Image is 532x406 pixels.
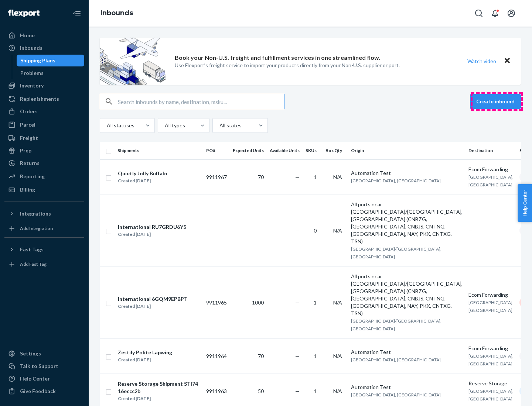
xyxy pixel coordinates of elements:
th: SKUs [303,142,323,159]
div: Created [DATE] [118,231,186,238]
div: Automation Test [351,383,463,391]
button: Open notifications [488,6,502,21]
span: [GEOGRAPHIC_DATA], [GEOGRAPHIC_DATA] [468,353,514,367]
input: All statuses [106,122,107,129]
input: All states [219,122,219,129]
div: Quietly Jolly Buffalo [118,170,167,177]
button: Watch video [463,56,501,66]
div: All ports near [GEOGRAPHIC_DATA]/[GEOGRAPHIC_DATA], [GEOGRAPHIC_DATA] (CNBZG, [GEOGRAPHIC_DATA], ... [351,201,463,245]
div: Reporting [20,173,45,180]
input: All types [164,122,165,129]
div: Created [DATE] [118,177,167,185]
div: Automation Test [351,348,463,356]
th: Shipments [115,142,203,159]
div: Billing [20,186,35,193]
div: Inbounds [20,44,42,52]
span: 1 [314,174,317,180]
a: Add Integration [4,223,84,234]
span: [GEOGRAPHIC_DATA], [GEOGRAPHIC_DATA] [468,174,514,187]
span: — [468,227,473,234]
span: [GEOGRAPHIC_DATA], [GEOGRAPHIC_DATA] [468,388,514,402]
span: 1 [314,388,317,394]
div: Shipping Plans [20,57,55,64]
span: [GEOGRAPHIC_DATA], [GEOGRAPHIC_DATA] [351,392,441,398]
div: Prep [20,147,31,154]
span: 70 [258,174,264,180]
div: Returns [20,159,40,167]
a: Inventory [4,80,84,92]
div: Add Fast Tag [20,261,47,267]
a: Home [4,30,84,41]
div: Ecom Forwarding [468,345,514,352]
span: [GEOGRAPHIC_DATA]/[GEOGRAPHIC_DATA], [GEOGRAPHIC_DATA] [351,246,441,259]
p: Book your Non-U.S. freight and fulfillment services in one streamlined flow. [175,54,380,62]
div: Problems [20,69,44,77]
th: Box Qty [323,142,348,159]
span: — [206,227,211,234]
th: Origin [348,142,465,159]
span: — [295,353,300,359]
ol: breadcrumbs [95,3,139,24]
a: Parcel [4,119,84,131]
div: Integrations [20,210,51,217]
div: Fast Tags [20,246,44,253]
div: International RU7GRDU6Y5 [118,223,186,231]
span: N/A [333,174,342,180]
div: Give Feedback [20,388,56,395]
div: Reserve Storage Shipment STI7416eccc2b [118,380,200,395]
button: Close [502,56,512,66]
td: 9911965 [203,266,230,338]
a: Freight [4,132,84,144]
th: Destination [465,142,516,159]
input: Search inbounds by name, destination, msku... [118,94,284,109]
th: PO# [203,142,230,159]
button: Create inbound [470,94,521,109]
span: — [295,388,300,394]
th: Expected Units [230,142,267,159]
div: Created [DATE] [118,303,188,310]
div: Help Center [20,375,50,382]
a: Help Center [4,373,84,385]
a: Settings [4,348,84,359]
a: Orders [4,106,84,117]
div: Zestily Polite Lapwing [118,349,172,356]
div: Add Integration [20,225,53,231]
img: Flexport logo [8,10,40,17]
a: Inbounds [4,42,84,54]
span: 0 [314,227,317,234]
div: Created [DATE] [118,395,200,402]
a: Shipping Plans [17,55,85,66]
span: N/A [333,227,342,234]
span: — [295,227,300,234]
span: N/A [333,299,342,306]
div: Talk to Support [20,362,58,370]
div: Parcel [20,121,35,128]
button: Integrations [4,208,84,220]
a: Add Fast Tag [4,258,84,270]
button: Fast Tags [4,244,84,255]
a: Inbounds [100,9,133,17]
span: 50 [258,388,264,394]
div: Inventory [20,82,44,89]
div: Ecom Forwarding [468,291,514,299]
button: Open account menu [504,6,519,21]
span: — [295,174,300,180]
button: Close Navigation [69,6,84,21]
p: Use Flexport’s freight service to import your products directly from your Non-U.S. supplier or port. [175,62,400,69]
span: 70 [258,353,264,359]
span: [GEOGRAPHIC_DATA], [GEOGRAPHIC_DATA] [351,178,441,183]
div: Freight [20,134,38,142]
span: 1 [314,353,317,359]
div: Replenishments [20,95,59,103]
span: [GEOGRAPHIC_DATA], [GEOGRAPHIC_DATA] [468,300,514,313]
span: [GEOGRAPHIC_DATA]/[GEOGRAPHIC_DATA], [GEOGRAPHIC_DATA] [351,318,441,331]
span: [GEOGRAPHIC_DATA], [GEOGRAPHIC_DATA] [351,357,441,362]
div: International 6GQM9EPBPT [118,295,188,303]
span: 1000 [252,299,264,306]
a: Replenishments [4,93,84,105]
span: 1 [314,299,317,306]
th: Available Units [267,142,303,159]
button: Open Search Box [471,6,486,21]
div: Orders [20,108,38,115]
button: Help Center [518,184,532,222]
